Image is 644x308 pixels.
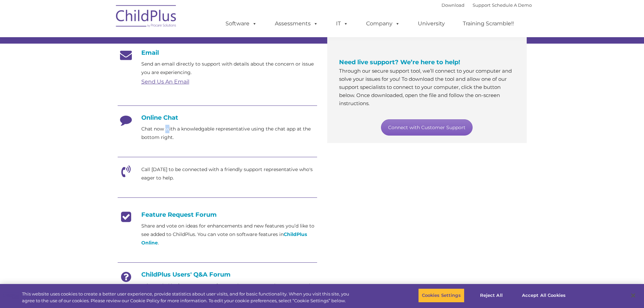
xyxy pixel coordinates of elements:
[456,17,521,30] a: Training Scramble!!
[141,282,317,307] p: A forum led by [PERSON_NAME] users where you can ask & answer each other’s questions about the so...
[113,0,180,34] img: ChildPlus by Procare Solutions
[268,17,325,30] a: Assessments
[492,2,532,8] a: Schedule A Demo
[411,17,452,30] a: University
[381,119,473,136] a: Connect with Customer Support
[141,165,317,182] p: Call [DATE] to be connected with a friendly support representative who's eager to help.
[473,2,491,8] a: Support
[339,58,460,66] span: Need live support? We’re here to help!
[141,78,189,85] a: Send Us An Email
[118,114,317,121] h4: Online Chat
[442,2,532,8] font: |
[442,2,464,8] a: Download
[118,271,317,278] h4: ChildPlus Users' Q&A Forum
[118,211,317,218] h4: Feature Request Forum
[141,222,317,247] p: Share and vote on ideas for enhancements and new features you’d like to see added to ChildPlus. Y...
[518,288,569,303] button: Accept All Cookies
[418,288,464,303] button: Cookies Settings
[626,288,641,303] button: Close
[22,291,354,304] div: This website uses cookies to create a better user experience, provide statistics about user visit...
[118,49,317,56] h4: Email
[141,231,307,246] a: ChildPlus Online
[141,125,317,142] p: Chat now with a knowledgable representative using the chat app at the bottom right.
[329,17,355,30] a: IT
[141,60,317,77] p: Send an email directly to support with details about the concern or issue you are experiencing.
[219,17,264,30] a: Software
[359,17,407,30] a: Company
[339,67,515,108] p: Through our secure support tool, we’ll connect to your computer and solve your issues for you! To...
[470,288,512,303] button: Reject All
